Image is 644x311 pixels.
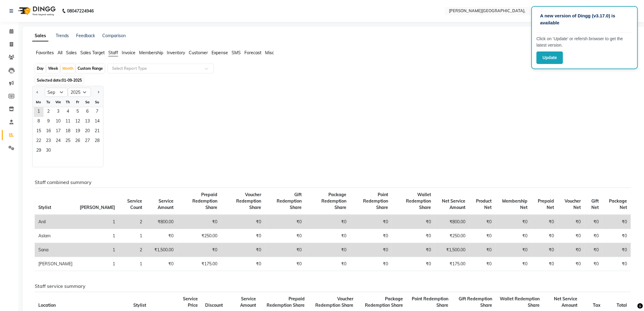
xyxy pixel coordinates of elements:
span: 15 [34,127,44,136]
td: 1 [76,215,119,229]
span: 24 [53,136,63,146]
img: logo [16,2,57,19]
td: ₹0 [265,257,306,271]
td: 1 [76,229,119,243]
div: Wednesday, September 17, 2025 [53,127,63,136]
td: ₹0 [221,215,265,229]
td: 2 [119,243,146,257]
span: Voucher Net [565,198,581,210]
div: Wednesday, September 3, 2025 [53,107,63,117]
span: [PERSON_NAME] [80,205,115,210]
span: 26 [73,136,82,146]
td: ₹0 [602,229,631,243]
span: Wallet Redemption Share [406,192,431,210]
td: ₹0 [265,229,306,243]
td: 1 [76,243,119,257]
span: Sales Target [80,50,105,55]
span: Package Redemption Share [365,296,403,308]
td: ₹0 [221,243,265,257]
td: ₹0 [469,229,495,243]
td: ₹175.00 [435,257,469,271]
span: Invoice [122,50,135,55]
a: Feedback [76,33,95,38]
td: ₹0 [495,215,531,229]
span: All [58,50,62,55]
td: ₹0 [392,215,435,229]
span: 2 [44,107,53,117]
td: Anil [35,215,76,229]
span: Wallet Redemption Share [500,296,540,308]
span: Package Net [609,198,627,210]
a: Sales [32,30,48,41]
td: ₹0 [602,243,631,257]
td: 1 [119,229,146,243]
a: Trends [56,33,69,38]
span: Package Redemption Share [321,192,346,210]
span: 22 [34,136,44,146]
span: Prepaid Redemption Share [267,296,305,308]
select: Select year [68,88,91,97]
td: ₹0 [350,243,392,257]
td: ₹0 [495,243,531,257]
span: Customer [189,50,208,55]
td: ₹800.00 [146,215,177,229]
span: Inventory [167,50,185,55]
div: Sunday, September 7, 2025 [92,107,102,117]
span: 13 [82,117,92,127]
h6: Staff service summary [35,283,631,289]
span: Product Net [476,198,492,210]
div: Thursday, September 18, 2025 [63,127,73,136]
td: ₹0 [531,243,558,257]
div: Week [47,64,60,73]
div: Tuesday, September 23, 2025 [44,136,53,146]
span: Discount [205,302,223,308]
span: Staff [108,50,118,55]
td: ₹0 [585,243,603,257]
div: Thursday, September 11, 2025 [63,117,73,127]
td: ₹0 [221,229,265,243]
span: 16 [44,127,53,136]
td: ₹0 [469,215,495,229]
span: 12 [73,117,82,127]
span: Net Service Amount [554,296,578,308]
div: Monday, September 1, 2025 [34,107,44,117]
span: Stylist [38,205,51,210]
td: ₹250.00 [435,229,469,243]
td: ₹0 [469,257,495,271]
td: ₹0 [306,229,350,243]
span: Prepaid Net [538,198,554,210]
p: Click on ‘Update’ or refersh browser to get the latest version. [537,36,633,48]
span: 25 [63,136,73,146]
td: ₹0 [392,229,435,243]
td: ₹0 [221,257,265,271]
div: Tuesday, September 30, 2025 [44,146,53,156]
span: 23 [44,136,53,146]
div: Monday, September 22, 2025 [34,136,44,146]
td: Aslam [35,229,76,243]
p: A new version of Dingg (v3.17.0) is available [540,12,629,26]
span: Forecast [244,50,261,55]
span: 4 [63,107,73,117]
td: ₹0 [350,215,392,229]
td: ₹0 [531,215,558,229]
div: Wednesday, September 24, 2025 [53,136,63,146]
span: 6 [82,107,92,117]
span: 7 [92,107,102,117]
td: ₹0 [306,243,350,257]
td: ₹175.00 [177,257,221,271]
span: Favorites [36,50,54,55]
span: 11 [63,117,73,127]
td: ₹250.00 [177,229,221,243]
span: Service Price [183,296,198,308]
div: Saturday, September 20, 2025 [82,127,92,136]
div: Saturday, September 6, 2025 [82,107,92,117]
h6: Staff combined summary [35,179,631,185]
td: ₹0 [177,215,221,229]
td: ₹0 [495,229,531,243]
span: Selected date: [35,76,83,84]
td: ₹0 [146,257,177,271]
div: Su [92,97,102,107]
span: Voucher Redemption Share [236,192,261,210]
span: 1 [34,107,44,117]
span: Service Count [127,198,142,210]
